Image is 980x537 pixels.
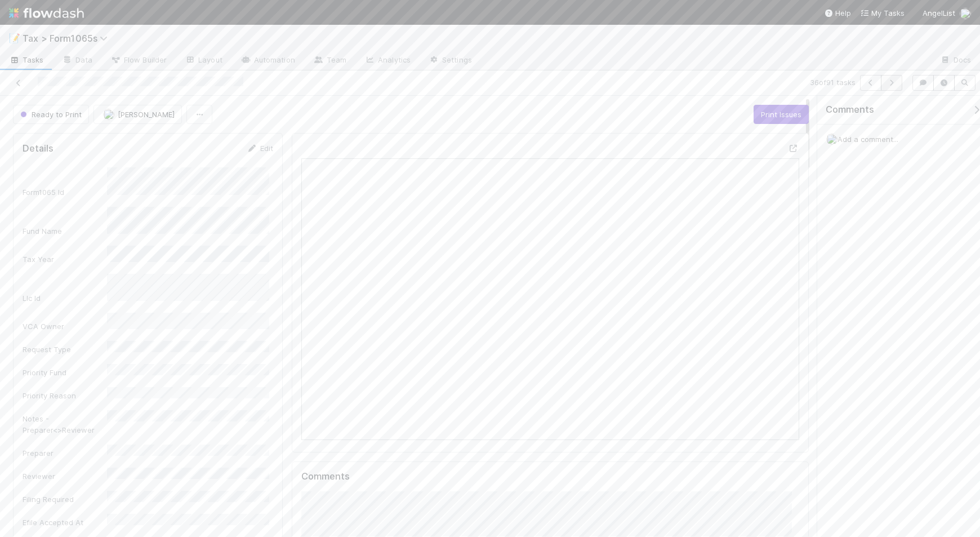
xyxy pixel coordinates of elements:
[23,33,113,44] span: Tax > Form1065s
[23,367,107,378] div: Priority Fund
[13,105,89,124] button: Ready to Print
[23,413,107,436] div: Notes - Preparer<>Reviewer
[860,8,905,17] span: My Tasks
[110,54,167,65] span: Flow Builder
[9,54,44,65] span: Tasks
[53,52,101,70] a: Data
[826,134,838,145] img: avatar_45ea4894-10ca-450f-982d-dabe3bd75b0b.png
[18,110,82,119] span: Ready to Print
[231,52,304,70] a: Automation
[23,254,107,265] div: Tax Year
[23,344,107,355] div: Request Type
[23,292,107,304] div: Llc Id
[9,3,84,23] img: logo-inverted-e16ddd16eac7371096b0.svg
[247,144,273,153] a: Edit
[826,104,874,116] span: Comments
[838,135,898,144] span: Add a comment...
[23,187,107,198] div: Form1065 Id
[176,52,231,70] a: Layout
[301,471,799,482] h5: Comments
[810,77,856,88] span: 36 of 91 tasks
[824,7,851,19] div: Help
[23,390,107,401] div: Priority Reason
[304,52,355,70] a: Team
[9,33,20,43] span: 📝
[923,8,955,17] span: AngelList
[23,494,107,505] div: Filing Required
[93,105,182,124] button: [PERSON_NAME]
[118,110,175,119] span: [PERSON_NAME]
[754,105,809,124] button: Print Issues
[23,225,107,237] div: Fund Name
[301,158,799,440] iframe: To enrich screen reader interactions, please activate Accessibility in Grammarly extension settings
[420,52,481,70] a: Settings
[23,321,107,332] div: VCA Owner
[23,447,107,459] div: Preparer
[103,109,114,120] img: avatar_cfa6ccaa-c7d9-46b3-b608-2ec56ecf97ad.png
[23,143,54,154] h5: Details
[101,52,176,70] a: Flow Builder
[931,52,980,70] a: Docs
[860,7,905,19] a: My Tasks
[23,517,107,528] div: Efile Accepted At
[23,471,107,482] div: Reviewer
[355,52,420,70] a: Analytics
[960,8,971,19] img: avatar_45ea4894-10ca-450f-982d-dabe3bd75b0b.png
